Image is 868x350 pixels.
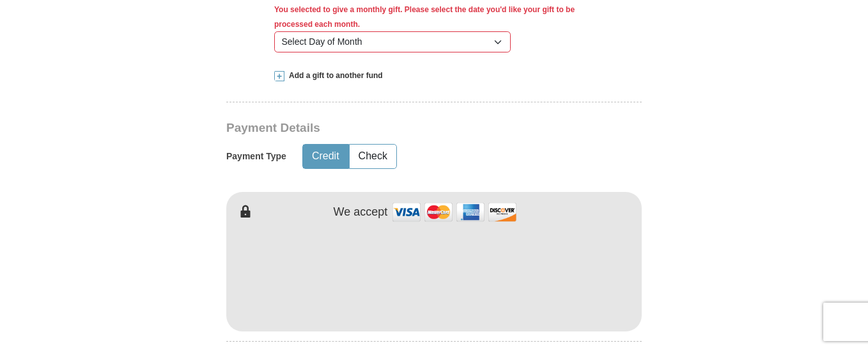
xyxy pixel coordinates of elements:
[391,198,518,226] img: credit cards accepted
[303,145,348,168] button: Credit
[226,121,552,136] h3: Payment Details
[350,145,396,168] button: Check
[226,151,286,162] h5: Payment Type
[274,5,575,29] span: You selected to give a monthly gift. Please select the date you'd like your gift to be processed ...
[334,205,388,219] h4: We accept
[284,70,383,81] span: Add a gift to another fund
